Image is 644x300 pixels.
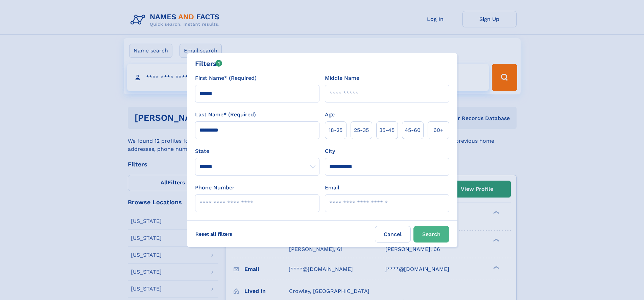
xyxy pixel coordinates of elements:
[329,126,342,134] span: 18‑25
[375,226,411,243] label: Cancel
[195,111,256,119] label: Last Name* (Required)
[195,74,257,82] label: First Name* (Required)
[325,184,339,192] label: Email
[195,184,235,192] label: Phone Number
[325,147,335,155] label: City
[433,126,444,134] span: 60+
[354,126,369,134] span: 25‑35
[405,126,421,134] span: 45‑60
[195,147,319,155] label: State
[191,226,237,242] label: Reset all filters
[195,59,222,69] div: Filters
[379,126,395,134] span: 35‑45
[325,111,335,119] label: Age
[325,74,359,82] label: Middle Name
[413,226,449,243] button: Search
